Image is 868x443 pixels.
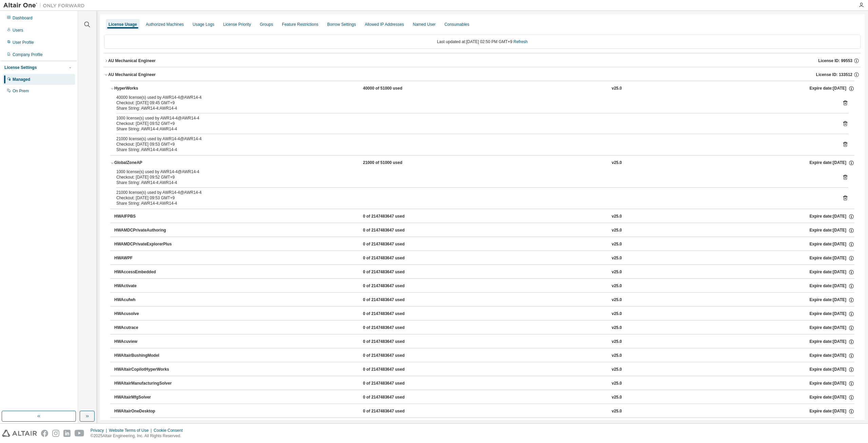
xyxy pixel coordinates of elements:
div: HWAcuview [114,339,175,345]
div: 0 of 2147483647 used [363,381,424,387]
div: HWAMDCPrivateExplorerPlus [114,241,175,247]
div: HyperWorks [114,86,175,92]
button: AU Mechanical EngineerLicense ID: 133512 [104,67,861,82]
div: Expire date: [DATE] [809,214,854,220]
div: HWActivate [114,283,175,289]
p: © 2025 Altair Engineering, Inc. All Rights Reserved. [91,433,187,439]
div: Checkout: [DATE] 09:53 GMT+9 [116,142,832,147]
div: GlobalZoneAP [114,160,175,166]
div: HWAltairMfgSolver [114,394,175,401]
button: HWActivate0 of 2147483647 usedv25.0Expire date:[DATE] [114,279,854,294]
div: v25.0 [612,311,622,317]
img: youtube.svg [75,430,84,437]
div: Dashboard [13,15,33,21]
button: HWAltairCopilotHyperWorks0 of 2147483647 usedv25.0Expire date:[DATE] [114,362,854,377]
a: Refresh [513,39,528,44]
div: 0 of 2147483647 used [363,227,424,234]
div: Expire date: [DATE] [809,241,854,247]
button: HWAMDCPrivateAuthoring0 of 2147483647 usedv25.0Expire date:[DATE] [114,223,854,238]
div: 0 of 2147483647 used [363,241,424,247]
div: 0 of 2147483647 used [363,408,424,414]
div: 0 of 2147483647 used [363,394,424,401]
button: HWAltairOneEnterpriseUser0 of 2147483647 usedv25.0Expire date:[DATE] [114,418,854,433]
button: HWAcusolve0 of 2147483647 usedv25.0Expire date:[DATE] [114,307,854,321]
div: HWAltairCopilotHyperWorks [114,367,175,373]
button: HWAIFPBS0 of 2147483647 usedv25.0Expire date:[DATE] [114,209,854,224]
div: Checkout: [DATE] 09:52 GMT+9 [116,174,832,180]
button: HWAWPF0 of 2147483647 usedv25.0Expire date:[DATE] [114,251,854,266]
div: v25.0 [612,269,622,275]
div: Share String: AWR14-4:AWR14-4 [116,126,832,132]
button: GlobalZoneAP21000 of 51000 usedv25.0Expire date:[DATE] [110,155,854,170]
div: User Profile [13,40,34,45]
button: HWAltairBushingModel0 of 2147483647 usedv25.0Expire date:[DATE] [114,348,854,363]
div: HWAcusolve [114,311,175,317]
div: 0 of 2147483647 used [363,297,424,303]
div: HWAltairOneDesktop [114,408,175,414]
div: Expire date: [DATE] [809,283,854,289]
div: v25.0 [612,160,622,166]
div: 40000 license(s) used by AWR14-4@AWR14-4 [116,95,832,100]
div: 1000 license(s) used by AWR14-4@AWR14-4 [116,115,832,121]
div: Checkout: [DATE] 09:45 GMT+9 [116,100,832,106]
div: 0 of 2147483647 used [363,367,424,373]
div: Expire date: [DATE] [809,311,854,317]
button: HWAcutrace0 of 2147483647 usedv25.0Expire date:[DATE] [114,320,854,335]
div: 21000 license(s) used by AWR14-4@AWR14-4 [116,190,832,195]
div: Groups [260,22,273,27]
div: License Priority [223,22,251,27]
div: Expire date: [DATE] [809,381,854,387]
div: Expire date: [DATE] [809,269,854,275]
div: License Usage [108,22,137,27]
span: License ID: 133512 [816,72,852,77]
div: HWAWPF [114,255,175,261]
div: Checkout: [DATE] 09:52 GMT+9 [116,121,832,126]
span: License ID: 99553 [818,58,852,63]
div: HWAMDCPrivateAuthoring [114,227,175,234]
div: Expire date: [DATE] [809,325,854,331]
div: HWAltairBushingModel [114,353,175,359]
div: Share String: AWR14-4:AWR14-4 [116,180,832,185]
div: License Settings [4,65,37,70]
button: HWAcufwh0 of 2147483647 usedv25.0Expire date:[DATE] [114,293,854,308]
div: 0 of 2147483647 used [363,353,424,359]
div: v25.0 [612,353,622,359]
div: Expire date: [DATE] [809,394,854,401]
div: Usage Logs [193,22,214,27]
div: Authorized Machines [146,22,184,27]
div: HWAcufwh [114,297,175,303]
button: HWAltairMfgSolver0 of 2147483647 usedv25.0Expire date:[DATE] [114,390,854,405]
div: v25.0 [612,325,622,331]
button: HyperWorks40000 of 51000 usedv25.0Expire date:[DATE] [110,81,854,96]
div: v25.0 [612,381,622,387]
button: AU Mechanical EngineerLicense ID: 99553 [104,53,861,68]
div: 0 of 2147483647 used [363,255,424,261]
div: Checkout: [DATE] 09:53 GMT+9 [116,195,832,201]
div: v25.0 [612,86,622,92]
div: v25.0 [612,408,622,414]
div: AU Mechanical Engineer [108,72,156,77]
div: Expire date: [DATE] [809,367,854,373]
div: HWAltairManufacturingSolver [114,381,175,387]
div: v25.0 [612,367,622,373]
div: 21000 license(s) used by AWR14-4@AWR14-4 [116,136,832,142]
button: HWAcuview0 of 2147483647 usedv25.0Expire date:[DATE] [114,334,854,349]
div: Borrow Settings [327,22,356,27]
div: Expire date: [DATE] [809,339,854,345]
div: HWAcutrace [114,325,175,331]
div: HWAccessEmbedded [114,269,175,275]
button: HWAMDCPrivateExplorerPlus0 of 2147483647 usedv25.0Expire date:[DATE] [114,237,854,252]
div: 40000 of 51000 used [363,86,424,92]
div: AU Mechanical Engineer [108,58,156,63]
div: On Prem [13,88,29,94]
div: v25.0 [612,394,622,401]
img: linkedin.svg [63,430,71,437]
div: 0 of 2147483647 used [363,214,424,220]
div: v25.0 [612,255,622,261]
div: 0 of 2147483647 used [363,283,424,289]
div: 1000 license(s) used by AWR14-4@AWR14-4 [116,169,832,174]
div: Expire date: [DATE] [809,227,854,234]
div: HWAIFPBS [114,214,175,220]
div: 0 of 2147483647 used [363,325,424,331]
div: Share String: AWR14-4:AWR14-4 [116,106,832,111]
